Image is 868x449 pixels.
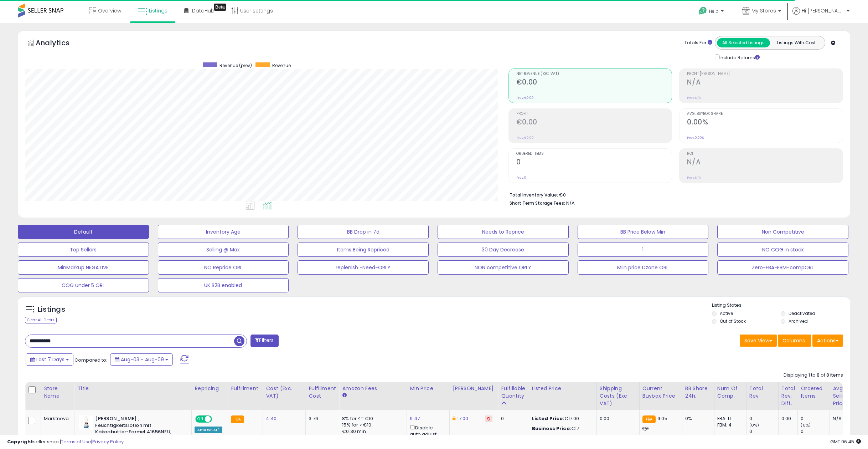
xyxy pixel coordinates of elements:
strong: Copyright [7,438,33,445]
small: (0%) [801,422,811,428]
small: (0%) [749,422,759,428]
div: Fulfillment Cost [309,385,336,400]
div: FBA: 11 [717,415,741,422]
button: Actions [812,335,843,347]
div: BB Share 24h. [685,385,711,400]
div: Amazon AI * [195,427,222,433]
span: ON [196,416,205,422]
button: Aug-03 - Aug-09 [110,353,173,366]
button: BB Drop in 7d [298,225,429,239]
small: Prev: 0 [516,175,526,180]
h2: N/A [687,158,843,168]
div: Total Rev. Diff. [781,385,795,407]
button: Inventory Age [158,225,289,239]
b: Listed Price: [532,415,564,422]
a: Privacy Policy [92,438,124,445]
a: 9.47 [410,415,420,422]
a: 4.40 [266,415,277,422]
span: Last 7 Days [36,356,64,363]
label: Archived [789,318,808,324]
span: Aug-03 - Aug-09 [121,356,164,363]
div: FBM: 4 [717,422,741,428]
button: Zero-FBA-FBM-compORL [717,260,848,275]
small: Prev: €0.00 [516,136,534,140]
div: Clear All Filters [25,317,57,323]
h5: Analytics [36,38,83,50]
h2: 0.00% [687,118,843,128]
div: Fulfillable Quantity [501,385,526,400]
span: 9.05 [657,415,667,422]
button: Top Sellers [18,243,149,257]
span: Avg. Buybox Share [687,112,843,116]
i: Get Help [698,6,707,15]
div: Title [77,385,188,392]
div: 15% for > €10 [342,422,401,428]
div: 8% for <= €10 [342,415,401,422]
div: Displaying 1 to 8 of 8 items [784,372,843,379]
span: ROI [687,152,843,156]
span: Hi [PERSON_NAME] [802,7,844,14]
span: 2025-08-18 06:45 GMT [830,438,861,445]
button: MinMarkup NEGATIVE [18,260,149,275]
a: Hi [PERSON_NAME] [792,7,849,23]
span: Listings [149,7,167,14]
div: 0% [685,415,709,422]
div: Shipping Costs (Exc. VAT) [600,385,636,407]
div: Tooltip anchor [214,4,226,11]
span: Profit [PERSON_NAME] [687,72,843,76]
button: BB Price Below Min [578,225,709,239]
h2: €0.00 [516,78,672,88]
div: Avg Selling Price [833,385,859,407]
a: 17.00 [457,415,468,422]
div: Amazon Fees [342,385,404,392]
span: Ordered Items [516,152,672,156]
button: Non Competitive [717,225,848,239]
div: 0 [501,415,523,422]
div: €17 [532,425,591,432]
div: N/A [833,415,856,422]
div: Listed Price [532,385,594,392]
span: N/A [566,200,575,206]
button: Selling @ Max [158,243,289,257]
span: Overview [98,7,121,14]
button: NON competitive ORLY [438,260,569,275]
div: Marktnova [44,415,69,422]
button: Items Being Repriced [298,243,429,257]
small: Prev: €0.00 [516,96,534,100]
button: Save View [740,335,777,347]
button: Needs to Reprice [438,225,569,239]
img: 41pEyLXElSL._SL40_.jpg [79,415,93,430]
div: Repricing [195,385,225,392]
small: FBA [642,415,656,423]
small: Prev: N/A [687,96,701,100]
li: €0 [510,190,838,199]
button: replenish -Need-ORLY [298,260,429,275]
span: Revenue (prev) [219,62,252,68]
button: 1 [578,243,709,257]
span: Net Revenue (Exc. VAT) [516,72,672,76]
div: €17.00 [532,415,591,422]
button: Last 7 Days [26,353,73,366]
small: Amazon Fees. [342,392,346,399]
b: Short Term Storage Fees: [510,200,565,206]
div: Disable auto adjust min [410,424,444,444]
div: Ordered Items [801,385,827,400]
span: DataHub [192,7,215,14]
span: Help [709,8,719,14]
div: seller snap | | [7,439,124,445]
small: FBA [231,415,244,423]
label: Active [720,310,733,316]
div: [PERSON_NAME] [453,385,495,392]
div: Current Buybox Price [642,385,679,400]
b: [PERSON_NAME] , Feuchtigkeitslotion mit Kakaobutter-Formel 41656NEU, coco, 400 ml (1er Pack) [95,415,182,444]
div: Cost (Exc. VAT) [266,385,303,400]
button: 30 Day Decrease [438,243,569,257]
button: Default [18,225,149,239]
div: 0 [801,415,830,422]
a: Help [693,1,731,23]
button: Listings With Cost [770,38,823,47]
button: NO Reprice ORL [158,260,289,275]
span: My Stores [751,7,776,14]
div: 3.76 [309,415,334,422]
div: Min Price [410,385,446,392]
